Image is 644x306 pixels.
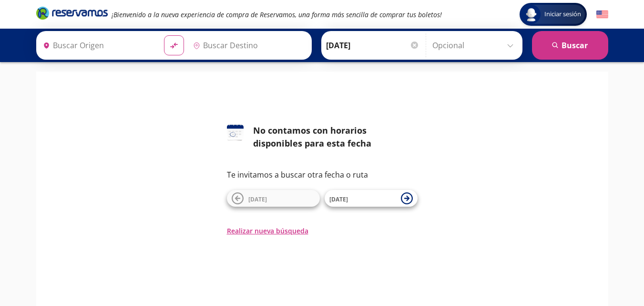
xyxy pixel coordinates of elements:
[596,9,608,21] button: English
[325,190,418,207] button: [DATE]
[432,33,518,57] input: Opcional
[541,10,585,19] span: Iniciar sesión
[248,195,267,203] span: [DATE]
[36,6,108,23] a: Brand Logo
[227,169,418,180] p: Te invitamos a buscar otra fecha o ruta
[39,33,156,57] input: Buscar Origen
[227,190,320,207] button: [DATE]
[253,124,418,150] div: No contamos con horarios disponibles para esta fecha
[112,10,442,19] em: ¡Bienvenido a la nueva experiencia de compra de Reservamos, una forma más sencilla de comprar tus...
[189,33,307,57] input: Buscar Destino
[329,195,348,203] span: [DATE]
[36,6,108,20] i: Brand Logo
[227,226,308,236] button: Realizar nueva búsqueda
[326,33,419,57] input: Elegir Fecha
[532,31,608,60] button: Buscar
